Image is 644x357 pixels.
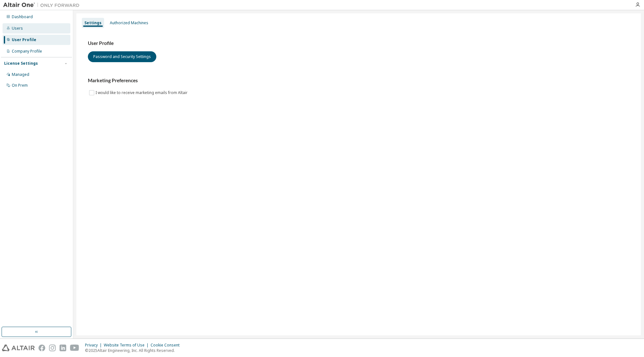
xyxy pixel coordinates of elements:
[12,83,28,88] div: On Prem
[96,89,189,97] label: I would like to receive marketing emails from Altair
[12,26,23,31] div: Users
[88,40,629,47] h3: User Profile
[84,20,102,25] div: Settings
[12,49,42,54] div: Company Profile
[85,343,104,348] div: Privacy
[151,343,183,348] div: Cookie Consent
[70,345,79,351] img: youtube.svg
[49,345,56,351] img: instagram.svg
[88,51,156,62] button: Password and Security Settings
[3,2,83,8] img: Altair One
[60,345,66,351] img: linkedin.svg
[4,61,38,66] div: License Settings
[110,20,148,25] div: Authorized Machines
[12,14,33,19] div: Dashboard
[88,77,629,84] h3: Marketing Preferences
[12,72,29,77] div: Managed
[2,345,35,351] img: altair_logo.svg
[12,37,36,42] div: User Profile
[85,348,183,353] p: © 2025 Altair Engineering, Inc. All Rights Reserved.
[39,345,45,351] img: facebook.svg
[104,343,151,348] div: Website Terms of Use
